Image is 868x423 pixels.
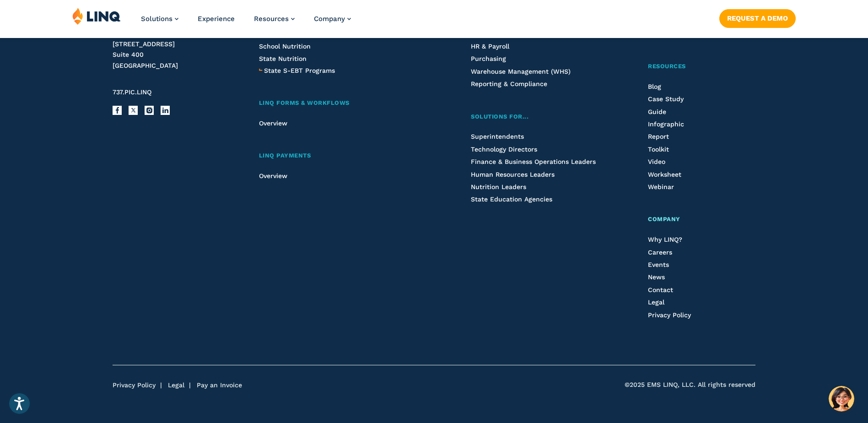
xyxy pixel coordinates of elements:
a: Webinar [648,183,674,190]
a: Legal [648,298,664,306]
span: ©2025 EMS LINQ, LLC. All rights reserved [625,380,755,390]
span: LINQ Payments [259,152,311,159]
a: Solutions [141,15,178,23]
a: Facebook [113,106,122,115]
a: Technology Directors [471,146,537,153]
a: Video [648,158,665,165]
a: Privacy Policy [648,311,691,319]
a: HR & Payroll [471,43,509,50]
a: Careers [648,249,672,256]
a: Warehouse Management (WHS) [471,68,571,75]
a: Worksheet [648,171,681,178]
a: Experience [198,15,235,23]
a: LINQ Payments [259,151,423,161]
a: LINQ Forms & Workflows [259,98,423,108]
a: News [648,273,665,281]
a: Overview [259,119,287,127]
a: Blog [648,83,661,90]
button: Hello, have a question? Let’s chat. [829,386,854,412]
address: [STREET_ADDRESS] Suite 400 [GEOGRAPHIC_DATA] [113,39,237,71]
a: Request a Demo [719,9,796,27]
a: Superintendents [471,133,524,140]
a: Resources [254,15,295,23]
a: Toolkit [648,146,669,153]
a: Guide [648,108,666,115]
a: Infographic [648,120,684,128]
a: Nutrition Leaders [471,183,526,190]
a: Events [648,261,669,268]
a: Privacy Policy [113,381,156,389]
a: Report [648,133,669,140]
a: School Nutrition [259,43,311,50]
span: Resources [254,15,289,23]
a: LinkedIn [161,106,170,115]
a: Instagram [145,106,154,115]
a: Case Study [648,95,684,103]
a: Reporting & Compliance [471,80,547,87]
img: LINQ | K‑12 Software [72,7,121,25]
a: Contact [648,286,673,293]
a: Overview [259,172,287,179]
span: Company [648,216,680,222]
span: State S-EBT Programs [264,67,335,74]
a: State S-EBT Programs [264,65,335,76]
a: Pay an Invoice [197,381,242,389]
a: State Nutrition [259,55,307,62]
span: Resources [648,63,686,70]
span: 737.PIC.LINQ [113,88,151,96]
a: X [129,106,138,115]
a: Company [648,215,755,224]
a: Company [314,15,351,23]
a: Purchasing [471,55,506,62]
span: Solutions [141,15,173,23]
span: Company [314,15,345,23]
span: LINQ Forms & Workflows [259,99,350,106]
a: State Education Agencies [471,195,552,203]
a: Legal [168,381,184,389]
a: Human Resources Leaders [471,171,555,178]
a: Resources [648,62,755,71]
nav: Button Navigation [719,7,796,27]
nav: Primary Navigation [141,7,351,38]
a: Why LINQ? [648,236,682,243]
a: Finance & Business Operations Leaders [471,158,596,165]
